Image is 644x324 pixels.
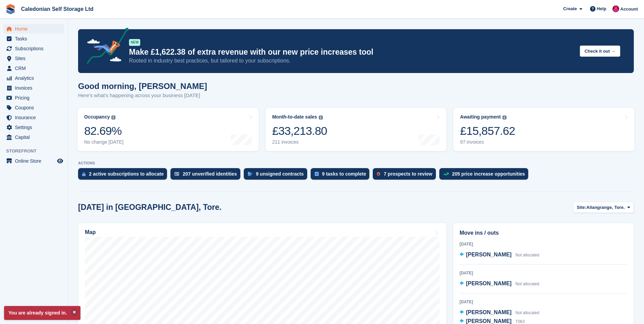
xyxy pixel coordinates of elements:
[573,202,634,213] button: Site: Allangrange, Tore.
[248,172,253,176] img: contract_signature_icon-13c848040528278c33f63329250d36e43548de30e8caae1d1a13099fd9432cc5.svg
[84,139,124,145] div: No change [DATE]
[78,203,222,212] h2: [DATE] in [GEOGRAPHIC_DATA], Tore.
[3,44,64,53] a: menu
[111,115,115,120] img: icon-info-grey-7440780725fd019a000dd9b08b2336e03edf1995a4989e88bcd33f0948082b44.svg
[265,108,447,151] a: Month-to-date sales £33,213.80 211 invoices
[18,3,96,15] a: Caledonian Self Storage Ltd
[3,83,64,93] a: menu
[15,156,56,166] span: Online Store
[3,73,64,83] a: menu
[129,39,140,46] div: NEW
[466,318,512,324] span: [PERSON_NAME]
[515,253,539,257] span: Not allocated
[78,161,634,165] p: ACTIONS
[3,93,64,103] a: menu
[315,172,319,176] img: task-75834270c22a3079a89374b754ae025e5fb1db73e45f91037f5363f120a921f8.svg
[460,124,515,138] div: £15,857.62
[272,139,327,145] div: 211 invoices
[452,171,525,177] div: 205 price increase opportunities
[311,168,373,183] a: 9 tasks to complete
[612,5,619,12] img: Donald Mathieson
[170,168,244,183] a: 207 unverified identities
[443,173,449,176] img: price_increase_opportunities-93ffe204e8149a01c8c9dc8f82e8f89637d9d84a8eef4429ea346261dce0b2c0.svg
[580,46,620,57] button: Check it out →
[577,204,586,211] span: Site:
[15,34,56,43] span: Tasks
[502,115,507,120] img: icon-info-grey-7440780725fd019a000dd9b08b2336e03edf1995a4989e88bcd33f0948082b44.svg
[78,82,207,91] h1: Good morning, [PERSON_NAME]
[15,73,56,83] span: Analytics
[183,171,237,177] div: 207 unverified identities
[3,103,64,112] a: menu
[15,113,56,122] span: Insurance
[515,319,525,324] span: T063
[3,54,64,63] a: menu
[81,28,129,66] img: price-adjustments-announcement-icon-8257ccfd72463d97f412b2fc003d46551f7dbcb40ab6d574587a9cd5c0d94...
[460,241,627,247] div: [DATE]
[6,148,68,155] span: Storefront
[15,64,56,73] span: CRM
[453,108,634,151] a: Awaiting payment £15,857.62 97 invoices
[319,115,323,120] img: icon-info-grey-7440780725fd019a000dd9b08b2336e03edf1995a4989e88bcd33f0948082b44.svg
[129,47,574,57] p: Make £1,622.38 of extra revenue with our new price increases tool
[82,172,86,176] img: active_subscription_to_allocate_icon-d502201f5373d7db506a760aba3b589e785aa758c864c3986d89f69b8ff3...
[15,93,56,103] span: Pricing
[78,168,170,183] a: 2 active subscriptions to allocate
[515,282,539,286] span: Not allocated
[15,44,56,53] span: Subscriptions
[515,310,539,315] span: Not allocated
[460,299,627,305] div: [DATE]
[322,171,366,177] div: 9 tasks to complete
[439,168,532,183] a: 205 price increase opportunities
[174,172,179,176] img: verify_identity-adf6edd0f0f0b5bbfe63781bf79b02c33cf7c696d77639b501bdc392416b5a36.svg
[84,124,124,138] div: 82.69%
[3,34,64,43] a: menu
[384,171,432,177] div: 7 prospects to review
[586,204,625,211] span: Allangrange, Tore.
[373,168,439,183] a: 7 prospects to review
[460,139,515,145] div: 97 invoices
[272,114,317,120] div: Month-to-date sales
[4,306,80,320] p: You are already signed in.
[466,252,512,257] span: [PERSON_NAME]
[620,6,638,13] span: Account
[77,108,259,151] a: Occupancy 82.69% No change [DATE]
[460,114,501,120] div: Awaiting payment
[460,251,539,259] a: [PERSON_NAME] Not allocated
[56,157,64,165] a: Preview store
[15,123,56,132] span: Settings
[3,123,64,132] a: menu
[15,103,56,112] span: Coupons
[460,280,539,288] a: [PERSON_NAME] Not allocated
[3,64,64,73] a: menu
[129,57,574,65] p: Rooted in industry best practices, but tailored to your subscriptions.
[244,168,311,183] a: 9 unsigned contracts
[466,281,512,286] span: [PERSON_NAME]
[3,113,64,122] a: menu
[5,4,16,14] img: stora-icon-8386f47178a22dfd0bd8f6a31ec36ba5ce8667c1dd55bd0f319d3a0aa187defe.svg
[3,132,64,142] a: menu
[272,124,327,138] div: £33,213.80
[256,171,304,177] div: 9 unsigned contracts
[15,83,56,93] span: Invoices
[89,171,164,177] div: 2 active subscriptions to allocate
[3,156,64,166] a: menu
[84,114,110,120] div: Occupancy
[597,5,606,12] span: Help
[85,229,96,235] h2: Map
[78,92,207,100] p: Here's what's happening across your business [DATE]
[15,132,56,142] span: Capital
[466,309,512,315] span: [PERSON_NAME]
[563,5,577,12] span: Create
[3,24,64,34] a: menu
[377,172,380,176] img: prospect-51fa495bee0391a8d652442698ab0144808aea92771e9ea1ae160a38d050c398.svg
[15,24,56,34] span: Home
[460,229,627,237] h2: Move ins / outs
[15,54,56,63] span: Sites
[460,308,539,317] a: [PERSON_NAME] Not allocated
[460,270,627,276] div: [DATE]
